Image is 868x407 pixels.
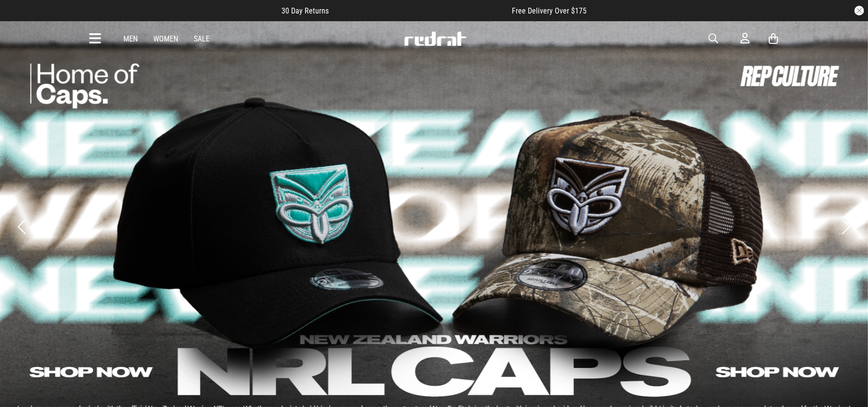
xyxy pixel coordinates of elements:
[512,6,587,15] span: Free Delivery Over $175
[154,34,179,43] a: Women
[124,34,138,43] a: Men
[348,6,493,15] iframe: Customer reviews powered by Trustpilot
[194,34,210,43] a: Sale
[403,31,467,46] img: Redrat logo
[840,216,853,237] button: Next slide
[15,216,28,237] button: Previous slide
[281,6,329,15] span: 30 Day Returns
